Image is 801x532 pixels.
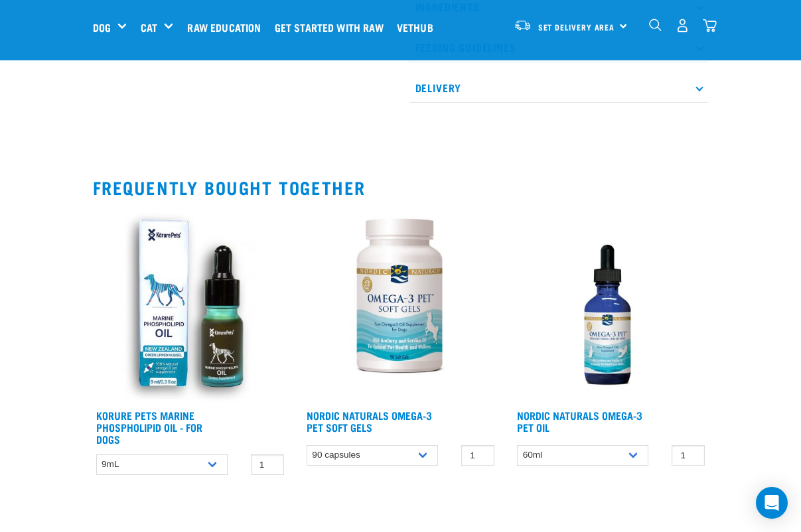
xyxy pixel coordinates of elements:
[703,19,717,33] img: home-icon@2x.png
[676,19,690,33] img: user.png
[96,412,202,442] a: Korure Pets Marine Phospholipid Oil - for Dogs
[517,412,642,430] a: Nordic Naturals Omega-3 Pet Oil
[93,177,709,198] h2: Frequently bought together
[93,19,111,35] a: Dog
[141,19,157,35] a: Cat
[514,19,532,31] img: van-moving.png
[514,208,708,403] img: Bottle Of 60ml Omega3 For Pets
[409,73,709,103] p: Delivery
[93,208,287,403] img: OI Lfront 1024x1024
[303,208,498,403] img: Bottle Of Omega3 Pet With 90 Capsules For Pets
[251,454,284,475] input: 1
[394,1,443,54] a: Vethub
[271,1,394,54] a: Get started with Raw
[307,412,432,430] a: Nordic Naturals Omega-3 Pet Soft Gels
[672,445,705,466] input: 1
[538,25,615,29] span: Set Delivery Area
[756,487,788,519] div: Open Intercom Messenger
[461,445,494,466] input: 1
[184,1,271,54] a: Raw Education
[649,19,662,31] img: home-icon-1@2x.png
